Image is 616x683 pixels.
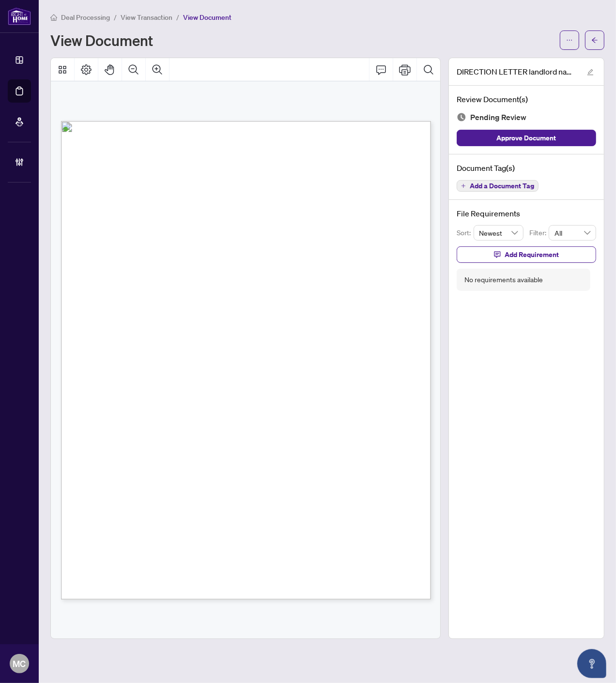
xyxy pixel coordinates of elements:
img: logo [8,7,31,25]
p: Sort: [457,228,474,238]
div: No requirements available [464,274,543,285]
span: plus [461,183,466,188]
span: All [554,226,590,240]
h4: Review Document(s) [457,93,596,105]
h4: Document Tag(s) [457,162,596,174]
span: edit [587,69,594,76]
span: View Transaction [121,13,172,22]
li: / [114,12,117,23]
span: home [50,14,57,21]
span: View Document [183,13,231,22]
span: Deal Processing [61,13,110,22]
span: Approve Document [497,130,556,146]
p: Filter: [529,228,549,238]
span: Add Requirement [505,247,559,262]
span: Newest [479,226,518,240]
button: Add a Document Tag [457,180,539,192]
li: / [176,12,179,23]
img: Document Status [457,112,466,122]
button: Open asap [577,649,606,678]
span: Add a Document Tag [470,182,534,189]
span: arrow-left [591,37,598,44]
button: Add Requirement [457,246,596,263]
span: MC [13,657,26,670]
span: DIRECTION LETTER landlord name doesnot agreement.pdf [457,66,578,77]
h1: View Document [50,32,153,48]
h4: File Requirements [457,208,596,219]
span: ellipsis [566,37,573,44]
button: Approve Document [457,130,596,146]
span: Pending Review [470,111,526,124]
